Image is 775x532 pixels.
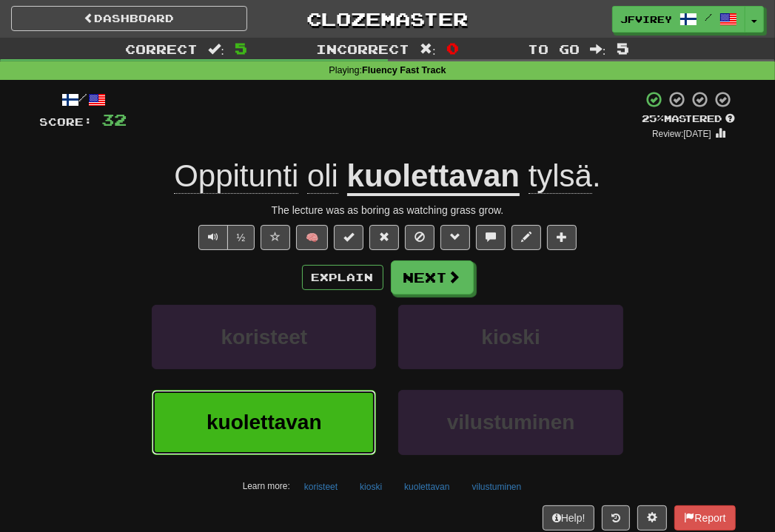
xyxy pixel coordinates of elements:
button: vilustuminen [398,390,623,454]
button: Ignore sentence (alt+i) [405,225,435,250]
span: : [208,43,224,55]
span: 32 [102,110,127,129]
a: Clozemaster [269,6,506,32]
button: koristeet [152,305,376,369]
button: Favorite sentence (alt+f) [261,225,290,250]
button: 🧠 [296,225,328,250]
div: Mastered [643,112,736,126]
strong: Fluency Fast Track [362,65,446,75]
span: Oppitunti [174,158,298,194]
button: kuolettavan [152,390,376,454]
span: jfvirey [620,13,672,26]
button: Play sentence audio (ctl+space) [198,225,228,250]
button: ½ [227,225,255,250]
span: kioski [481,326,540,349]
button: vilustuminen [464,476,530,498]
button: Add to collection (alt+a) [547,225,577,250]
button: Round history (alt+y) [602,505,630,531]
span: Score: [40,115,93,128]
button: kioski [352,476,390,498]
span: : [590,43,606,55]
small: Learn more: [243,481,290,491]
span: / [705,12,712,22]
span: vilustuminen [447,411,575,434]
span: Incorrect [316,41,409,56]
small: Review: [DATE] [652,129,711,139]
span: 0 [446,39,459,57]
span: 25 % [643,112,665,124]
button: Grammar (alt+g) [440,225,470,250]
button: Help! [543,505,595,531]
u: kuolettavan [347,158,520,196]
span: kuolettavan [207,411,322,434]
button: koristeet [296,476,346,498]
button: Discuss sentence (alt+u) [476,225,506,250]
span: 5 [235,39,247,57]
button: Explain [302,265,383,290]
span: Correct [125,41,198,56]
div: The lecture was as boring as watching grass grow. [40,203,736,218]
span: koristeet [221,326,307,349]
span: oli [307,158,338,194]
button: Edit sentence (alt+d) [511,225,541,250]
button: kioski [398,305,623,369]
span: tylsä [529,158,592,194]
a: jfvirey / [612,6,745,33]
button: Next [391,260,474,294]
span: 5 [617,39,629,57]
div: Text-to-speech controls [195,225,255,250]
span: : [420,43,436,55]
button: Reset to 0% Mastered (alt+r) [369,225,399,250]
button: Set this sentence to 100% Mastered (alt+m) [334,225,363,250]
button: kuolettavan [396,476,457,498]
span: . [520,158,601,194]
a: Dashboard [11,6,247,31]
button: Report [674,505,735,531]
div: / [40,90,127,109]
span: To go [528,41,580,56]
